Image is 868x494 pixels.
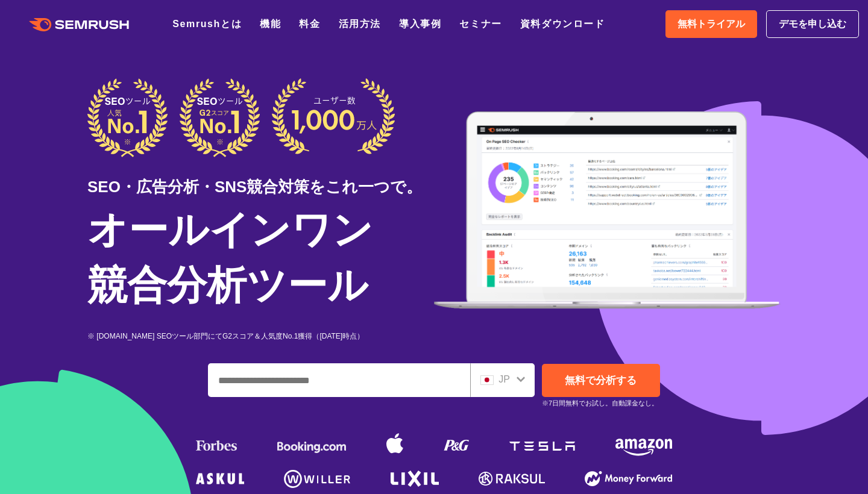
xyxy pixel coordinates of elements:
[565,375,637,386] span: 無料で分析する
[520,19,605,29] a: 資料ダウンロード
[542,398,658,409] small: ※7日間無料でお試し。自動課金なし。
[459,19,502,29] a: セミナー
[299,19,320,29] a: 料金
[260,19,281,29] a: 機能
[766,10,859,38] a: デモを申し込む
[678,16,745,32] span: 無料トライアル
[172,19,242,29] a: Semrushとは
[665,10,757,38] a: 無料トライアル
[498,374,510,384] span: JP
[542,364,660,397] a: 無料で分析する
[87,331,434,342] div: ※ [DOMAIN_NAME] SEOツール部門にてG2スコア＆人気度No.1獲得（[DATE]時点）
[209,364,470,396] input: ドメイン、キーワードまたはURLを入力してください
[87,157,434,199] div: SEO・広告分析・SNS競合対策をこれ一つで。
[87,202,434,313] h1: オールインワン 競合分析ツール
[339,19,381,29] a: 活用方法
[779,16,846,32] span: デモを申し込む
[399,19,441,29] a: 導入事例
